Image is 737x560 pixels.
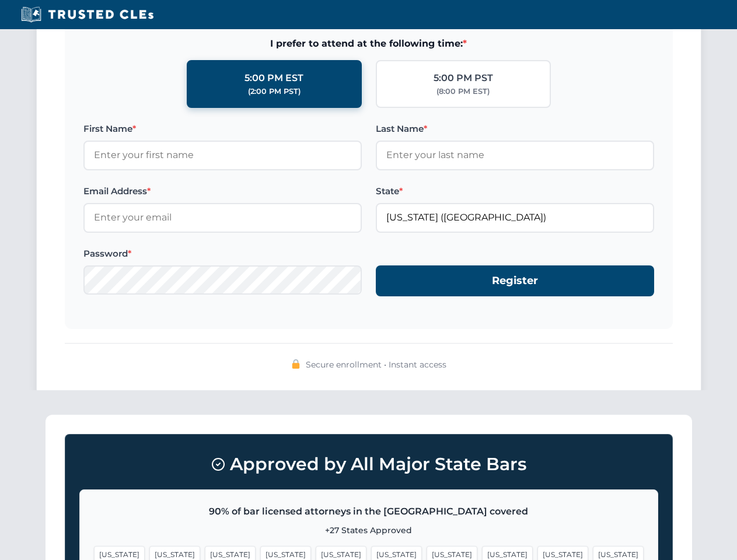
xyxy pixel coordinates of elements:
[248,86,301,97] div: (2:00 PM PST)
[83,184,362,198] label: Email Address
[83,36,654,51] span: I prefer to attend at the following time:
[83,122,362,136] label: First Name
[83,203,362,232] input: Enter your email
[18,6,157,23] img: Trusted CLEs
[434,71,493,86] div: 5:00 PM PST
[436,86,490,97] div: (8:00 PM EST)
[306,358,446,371] span: Secure enrollment • Instant access
[376,265,654,296] button: Register
[376,141,654,170] input: Enter your last name
[376,122,654,136] label: Last Name
[94,504,644,519] p: 90% of bar licensed attorneys in the [GEOGRAPHIC_DATA] covered
[376,203,654,232] input: Florida (FL)
[83,141,362,170] input: Enter your first name
[244,71,303,86] div: 5:00 PM EST
[291,359,301,369] img: 🔒
[79,449,658,480] h3: Approved by All Major State Bars
[83,247,362,261] label: Password
[94,524,644,537] p: +27 States Approved
[376,184,654,198] label: State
